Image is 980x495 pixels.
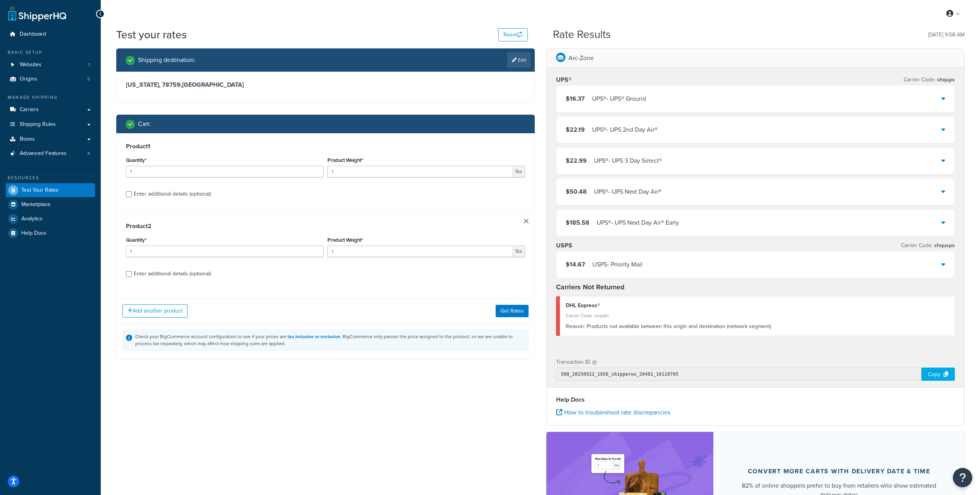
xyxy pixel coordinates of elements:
button: Add another product [122,304,188,318]
div: UPS® - UPS Next Day Air® Early [597,217,679,228]
label: Product Weight* [327,157,363,163]
span: Shipping Rules [20,121,56,128]
label: Product Weight* [327,237,363,243]
p: Carrier Code: [904,74,955,85]
span: Websites [20,62,41,68]
p: [DATE] 9:58 AM [928,29,964,40]
div: UPS® - UPS 3 Day Select® [594,155,662,166]
span: 1 [88,62,90,68]
li: Websites [6,58,95,72]
span: Reason: [566,322,585,330]
h3: UPS® [556,76,572,84]
li: Advanced Features [6,146,95,161]
span: shqups [935,76,955,84]
div: Copy [921,368,955,381]
a: Help Docs [6,226,95,240]
span: $22.99 [566,156,587,165]
span: Marketplace [21,201,50,208]
input: Enter additional details (optional) [126,271,132,277]
div: Enter additional details (optional) [134,268,211,279]
a: Origins5 [6,72,95,86]
span: Dashboard [20,31,46,38]
div: Convert more carts with delivery date & time [748,467,930,475]
span: 5 [87,76,90,82]
h3: Product 1 [126,143,525,150]
span: Carriers [20,107,39,113]
h2: Rate Results [553,29,611,41]
div: Manage Shipping [6,94,95,101]
a: Analytics [6,212,95,226]
strong: Carriers Not Returned [556,282,625,292]
a: Test Your Rates [6,183,95,197]
span: $50.48 [566,187,587,196]
span: Analytics [21,216,43,222]
div: USPS - Priority Mail [592,259,642,270]
h3: Product 2 [126,222,525,230]
input: 0.00 [327,246,513,257]
h2: Shipping destination : [138,57,195,64]
button: Reset [498,28,528,41]
h3: [US_STATE], 78759 , [GEOGRAPHIC_DATA] [126,81,525,89]
span: Test Your Rates [21,187,59,194]
span: $22.19 [566,125,585,134]
h4: Help Docs [556,395,955,404]
input: 0.00 [327,166,513,177]
div: UPS® - UPS Next Day Air® [594,186,661,197]
a: Advanced Features4 [6,146,95,161]
div: Check your BigCommerce account configuration to see if your prices are . BigCommerce only passes ... [135,333,525,347]
p: Carrier Code: [901,240,955,251]
li: Origins [6,72,95,86]
div: UPS® - UPS® Ground [592,93,646,104]
input: 0 [126,166,324,177]
h3: USPS [556,242,572,249]
label: Quantity* [126,237,146,243]
span: lbs [513,166,525,177]
span: Origins [20,76,37,82]
p: Arc-Zone [568,53,594,64]
div: UPS® - UPS 2nd Day Air® [592,124,658,135]
a: Edit [507,52,531,68]
a: tax inclusive or exclusive [288,333,340,340]
button: Open Resource Center [953,468,972,487]
input: 0 [126,246,324,257]
a: Remove Item [524,219,529,223]
div: Enter additional details (optional) [134,189,211,199]
a: Marketplace [6,198,95,211]
span: shqusps [933,241,955,249]
span: Help Docs [21,230,47,237]
span: 4 [87,150,90,157]
a: How to troubleshoot rate discrepancies [556,408,670,417]
label: Quantity* [126,157,146,163]
p: Transaction ID [556,357,590,368]
span: $14.67 [566,260,585,269]
div: Basic Setup [6,49,95,56]
span: $185.58 [566,218,589,227]
span: lbs [513,246,525,257]
h2: Cart : [138,120,151,127]
h1: Test your rates [116,27,187,42]
a: Carriers [6,103,95,117]
a: Boxes [6,132,95,146]
a: Dashboard [6,27,95,41]
div: Products not available between this origin and destination (network segment) [566,321,949,332]
div: DHL Express® [566,300,949,311]
span: Boxes [20,136,35,143]
div: Carrier Code: shqdhl [566,310,949,321]
span: $16.37 [566,94,585,103]
a: Websites1 [6,58,95,72]
input: Enter additional details (optional) [126,191,132,197]
span: Advanced Features [20,150,67,157]
button: Get Rates [496,305,529,317]
a: Shipping Rules [6,117,95,132]
div: Resources [6,175,95,181]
